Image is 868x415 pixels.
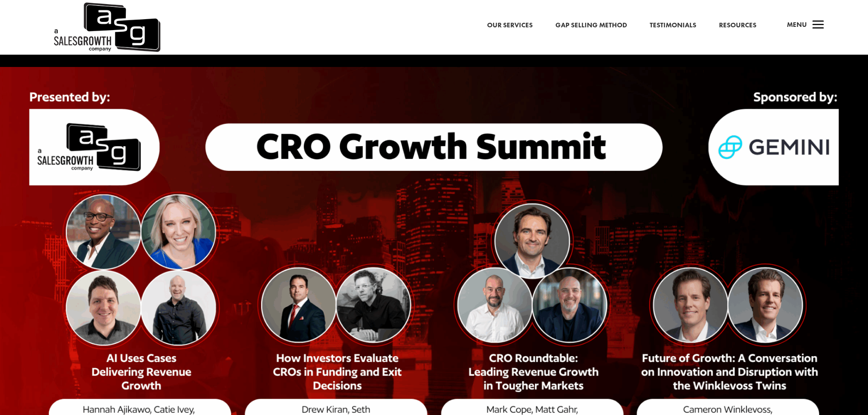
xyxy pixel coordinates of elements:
[809,16,827,35] span: a
[650,20,696,31] a: Testimonials
[719,20,756,31] a: Resources
[487,20,533,31] a: Our Services
[787,20,807,29] span: Menu
[555,20,627,31] a: Gap Selling Method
